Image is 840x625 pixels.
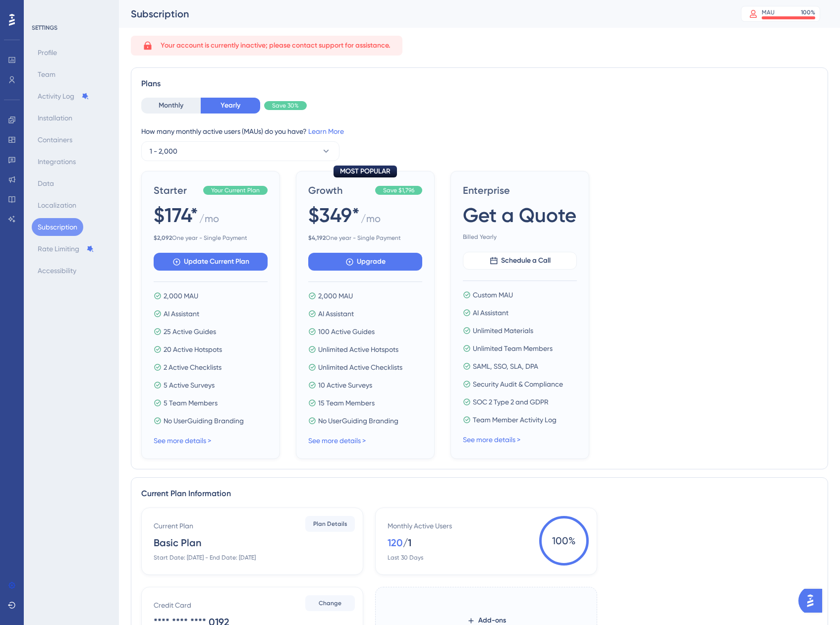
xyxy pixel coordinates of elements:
span: 2 Active Checklists [164,361,222,373]
button: Schedule a Call [463,252,577,270]
div: 100 % [801,8,815,16]
div: Current Plan Information [141,488,818,500]
span: Unlimited Materials [473,325,533,337]
span: 10 Active Surveys [318,379,372,391]
span: Upgrade [357,256,386,268]
div: SETTINGS [32,24,112,32]
span: 1 - 2,000 [150,145,177,157]
span: Plan Details [313,520,347,528]
button: Yearly [201,98,260,114]
div: Last 30 Days [388,554,423,562]
span: No UserGuiding Branding [318,415,398,427]
span: Change [319,599,341,607]
span: / mo [199,212,219,230]
button: Rate Limiting [32,240,100,258]
span: Save $1,796 [383,186,414,194]
span: SAML, SSO, SLA, DPA [473,360,538,372]
button: Accessibility [32,262,82,280]
span: Schedule a Call [501,255,551,267]
button: Update Current Plan [154,253,268,271]
button: Monthly [141,98,201,114]
span: Unlimited Active Hotspots [318,343,398,355]
span: Starter [154,183,199,197]
button: Data [32,174,60,192]
span: Unlimited Team Members [473,342,553,354]
span: AI Assistant [164,308,199,320]
button: Subscription [32,218,83,236]
span: Your Current Plan [211,186,260,194]
div: MOST POPULAR [334,166,397,177]
div: Monthly Active Users [388,520,452,532]
button: Plan Details [305,516,355,532]
div: Start Date: [DATE] - End Date: [DATE] [154,554,256,562]
span: 15 Team Members [318,397,375,409]
button: Installation [32,109,78,127]
span: AI Assistant [473,307,508,319]
button: Localization [32,196,82,214]
a: See more details > [308,437,366,445]
span: Security Audit & Compliance [473,378,563,390]
span: $174* [154,201,198,229]
span: 2,000 MAU [164,290,198,302]
span: No UserGuiding Branding [164,415,244,427]
span: $349* [308,201,360,229]
div: Basic Plan [154,536,201,550]
div: / 1 [403,536,411,550]
iframe: UserGuiding AI Assistant Launcher [798,586,828,616]
div: Plans [141,78,818,90]
span: 2,000 MAU [318,290,353,302]
span: Team Member Activity Log [473,414,557,426]
b: $ 2,092 [154,234,172,241]
span: Enterprise [463,183,577,197]
div: Current Plan [154,520,193,532]
span: 100 % [539,516,589,566]
span: 20 Active Hotspots [164,343,222,355]
span: Custom MAU [473,289,513,301]
span: Unlimited Active Checklists [318,361,402,373]
span: 25 Active Guides [164,326,216,338]
span: 100 Active Guides [318,326,375,338]
a: See more details > [154,437,211,445]
button: Change [305,595,355,611]
span: AI Assistant [318,308,354,320]
span: Save 30% [272,102,299,110]
button: Containers [32,131,78,149]
button: Integrations [32,153,82,170]
span: One year - Single Payment [154,234,268,242]
button: Upgrade [308,253,422,271]
div: Credit Card [154,599,191,611]
span: Your account is currently inactive; please contact support for assistance. [161,40,391,52]
div: How many monthly active users (MAUs) do you have? [141,125,818,137]
div: 120 [388,536,403,550]
span: / mo [361,212,381,230]
a: See more details > [463,436,520,444]
span: Billed Yearly [463,233,577,241]
div: MAU [762,8,775,16]
a: Learn More [308,127,344,135]
b: $ 4,192 [308,234,326,241]
span: Update Current Plan [184,256,249,268]
span: 5 Active Surveys [164,379,215,391]
div: Subscription [131,7,716,21]
span: One year - Single Payment [308,234,422,242]
span: Growth [308,183,371,197]
button: Profile [32,44,63,61]
span: SOC 2 Type 2 and GDPR [473,396,549,408]
button: 1 - 2,000 [141,141,339,161]
button: Team [32,65,61,83]
span: Get a Quote [463,201,576,229]
span: 5 Team Members [164,397,218,409]
button: Activity Log [32,87,95,105]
